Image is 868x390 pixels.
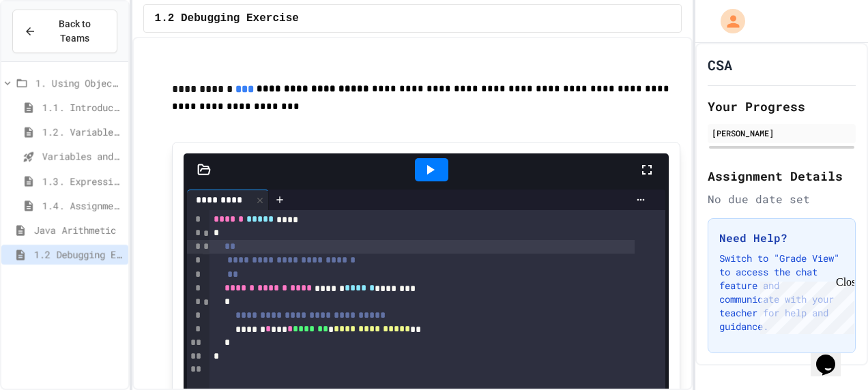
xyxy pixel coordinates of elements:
span: 1.2. Variables and Data Types [42,125,123,139]
button: Back to Teams [12,10,117,53]
span: 1.4. Assignment and Input [42,198,123,213]
div: [PERSON_NAME] [712,127,852,139]
iframe: chat widget [755,276,854,334]
span: Back to Teams [44,17,106,46]
span: 1. Using Objects and Methods [35,76,123,90]
span: 1.1. Introduction to Algorithms, Programming, and Compilers [42,100,123,115]
iframe: chat widget [811,335,854,376]
p: Switch to "Grade View" to access the chat feature and communicate with your teacher for help and ... [719,252,844,333]
span: Variables and Data Types - Quiz [42,149,123,164]
h1: CSA [708,55,732,74]
span: 1.2 Debugging Exercise [155,10,299,27]
span: 1.3. Expressions and Output [New] [42,174,123,188]
div: My Account [706,5,749,37]
div: Chat with us now!Close [5,5,94,87]
span: Java Arithmetic [34,223,123,237]
span: 1.2 Debugging Exercise [34,247,123,262]
h3: Need Help? [719,230,844,246]
h2: Assignment Details [708,166,856,185]
div: No due date set [708,191,856,207]
h2: Your Progress [708,97,856,116]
